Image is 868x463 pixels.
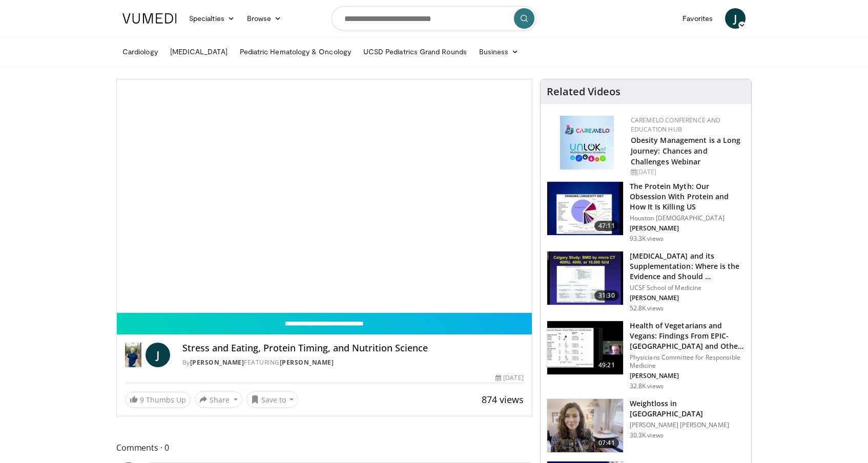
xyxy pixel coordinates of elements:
[630,284,745,292] p: UCSF School of Medicine
[182,358,524,367] div: By FEATURING
[195,391,242,408] button: Share
[630,321,745,351] h3: Health of Vegetarians and Vegans: Findings From EPIC-[GEOGRAPHIC_DATA] and Othe…
[630,398,745,419] h3: Weightloss in [GEOGRAPHIC_DATA]
[116,441,532,454] span: Comments 0
[183,8,241,29] a: Specialties
[190,358,244,367] a: [PERSON_NAME]
[630,251,745,282] h3: [MEDICAL_DATA] and its Supplementation: Where is the Evidence and Should …
[630,214,745,222] p: Houston [DEMOGRAPHIC_DATA]
[547,182,623,235] img: b7b8b05e-5021-418b-a89a-60a270e7cf82.150x105_q85_crop-smart_upscale.jpg
[164,41,234,62] a: [MEDICAL_DATA]
[482,393,524,406] span: 874 views
[630,382,664,390] p: 32.8K views
[547,399,623,452] img: 9983fed1-7565-45be-8934-aef1103ce6e2.150x105_q85_crop-smart_upscale.jpg
[630,181,745,212] h3: The Protein Myth: Our Obsession With Protein and How It Is Killing US
[547,251,623,305] img: 4bb25b40-905e-443e-8e37-83f056f6e86e.150x105_q85_crop-smart_upscale.jpg
[630,224,745,233] p: [PERSON_NAME]
[125,343,141,367] img: Dr. Jordan Rennicke
[594,221,619,231] span: 47:11
[332,6,536,31] input: Search topics, interventions
[594,290,619,301] span: 31:30
[630,304,664,312] p: 52.8K views
[676,8,719,29] a: Favorites
[630,294,745,302] p: [PERSON_NAME]
[631,116,721,134] a: CaReMeLO Conference and Education Hub
[547,181,745,243] a: 47:11 The Protein Myth: Our Obsession With Protein and How It Is Killing US Houston [DEMOGRAPHIC_...
[473,41,525,62] a: Business
[182,343,524,354] h4: Stress and Eating, Protein Timing, and Nutrition Science
[594,438,619,448] span: 07:41
[630,431,664,439] p: 30.3K views
[560,116,614,170] img: 45df64a9-a6de-482c-8a90-ada250f7980c.png.150x105_q85_autocrop_double_scale_upscale_version-0.2.jpg
[630,235,664,243] p: 93.3K views
[594,360,619,370] span: 49:21
[280,358,334,367] a: [PERSON_NAME]
[246,391,299,408] button: Save to
[117,79,532,313] video-js: Video Player
[630,353,745,370] p: Physicians Committee for Responsible Medicine
[631,167,743,177] div: [DATE]
[241,8,288,29] a: Browse
[116,41,164,62] a: Cardiology
[630,421,745,429] p: [PERSON_NAME] [PERSON_NAME]
[357,41,473,62] a: UCSD Pediatrics Grand Rounds
[547,321,745,390] a: 49:21 Health of Vegetarians and Vegans: Findings From EPIC-[GEOGRAPHIC_DATA] and Othe… Physicians...
[122,13,177,24] img: VuMedi Logo
[125,392,191,408] a: 9 Thumbs Up
[547,86,621,98] h4: Related Videos
[631,135,741,166] a: Obesity Management is a Long Journey: Chances and Challenges Webinar
[630,372,745,380] p: [PERSON_NAME]
[547,321,623,374] img: 606f2b51-b844-428b-aa21-8c0c72d5a896.150x105_q85_crop-smart_upscale.jpg
[146,343,170,367] a: J
[234,41,357,62] a: Pediatric Hematology & Oncology
[725,8,746,29] a: J
[140,395,144,405] span: 9
[547,398,745,453] a: 07:41 Weightloss in [GEOGRAPHIC_DATA] [PERSON_NAME] [PERSON_NAME] 30.3K views
[547,251,745,312] a: 31:30 [MEDICAL_DATA] and its Supplementation: Where is the Evidence and Should … UCSF School of M...
[495,373,523,383] div: [DATE]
